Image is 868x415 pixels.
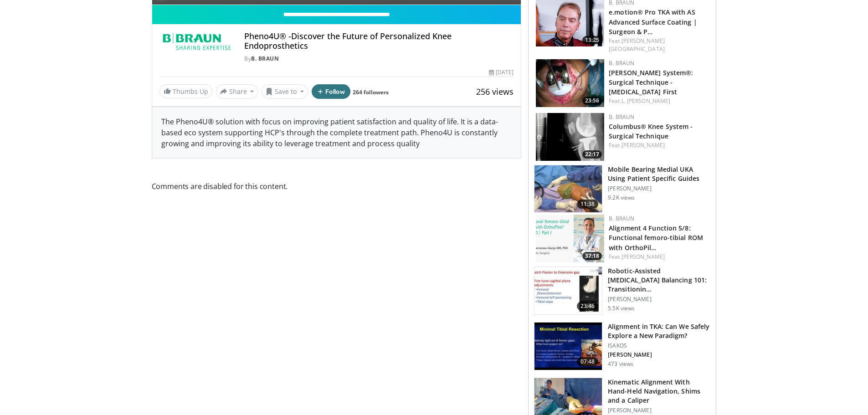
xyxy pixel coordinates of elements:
[534,323,602,370] img: f511714c-776f-4d2b-9992-7875d62f3a04.150x105_q85_crop-smart_upscale.jpg
[577,357,599,366] span: 07:48
[609,113,634,121] a: B. Braun
[608,185,710,192] p: [PERSON_NAME]
[536,113,604,161] img: dbbb5c7c-7579-451c-b42f-1be61474113b.150x105_q85_crop-smart_upscale.jpg
[159,31,234,53] img: B. Braun
[534,322,710,370] a: 07:48 Alignment in TKA: Can We Safely Explore a New Paradigm? ISAKOS [PERSON_NAME] 473 views
[609,122,693,140] a: Columbus® Knee System - Surgical Technique
[621,253,665,261] a: [PERSON_NAME]
[609,141,709,149] div: Feat.
[609,8,697,36] a: e.motion® Pro TKA with AS Advanced Surface Coating | Surgeon & P…
[621,141,665,149] a: [PERSON_NAME]
[536,59,604,107] img: 4a4d165b-5ed0-41ca-be29-71c5198e53ff.150x105_q85_crop-smart_upscale.jpg
[608,296,710,303] p: [PERSON_NAME]
[534,165,602,213] img: 316317_0000_1.png.150x105_q85_crop-smart_upscale.jpg
[582,150,602,159] span: 22:17
[251,55,279,62] a: B. Braun
[608,378,710,405] h3: Kinematic Alignment With Hand-Held Navigation, Shims and a Caliper
[577,302,599,311] span: 23:46
[536,215,604,262] img: cae30946-94ba-46e4-8324-f513dec1b43e.150x105_q85_crop-smart_upscale.jpg
[536,113,604,161] a: 22:17
[534,267,602,314] img: c67fd6fe-8bbb-4314-9acf-6b45f259eeae.150x105_q85_crop-smart_upscale.jpg
[609,68,693,96] a: [PERSON_NAME] System®: Surgical Technique - [MEDICAL_DATA] First
[216,84,258,99] button: Share
[489,68,514,77] div: [DATE]
[609,37,665,53] a: [PERSON_NAME][GEOGRAPHIC_DATA]
[582,36,602,44] span: 13:25
[577,200,599,209] span: 11:38
[244,31,514,51] h4: Pheno4U® -Discover the Future of Personalized Knee Endoprosthetics
[608,194,635,201] p: 9.2K views
[609,97,709,105] div: Feat.
[534,266,710,315] a: 23:46 Robotic-Assisted [MEDICAL_DATA] Balancing 101: Transitionin… [PERSON_NAME] 5.5K views
[262,84,308,99] button: Save to
[476,86,514,97] span: 256 views
[608,360,633,368] p: 473 views
[621,97,671,105] a: L. [PERSON_NAME]
[244,55,514,63] div: By
[609,215,634,222] a: B. Braun
[159,84,212,98] a: Thumbs Up
[582,252,602,260] span: 37:18
[608,407,710,414] p: [PERSON_NAME]
[152,180,522,192] span: Comments are disabled for this content.
[608,266,710,294] h3: Robotic-Assisted [MEDICAL_DATA] Balancing 101: Transitionin…
[312,84,351,99] button: Follow
[608,165,710,183] h3: Mobile Bearing Medial UKA Using Patient Specific Guides
[609,37,709,53] div: Feat.
[152,107,521,158] div: The Pheno4U® solution with focus on improving patient satisfaction and quality of life. It is a d...
[609,59,634,67] a: B. Braun
[353,88,389,96] a: 264 followers
[534,165,710,213] a: 11:38 Mobile Bearing Medial UKA Using Patient Specific Guides [PERSON_NAME] 9.2K views
[608,342,710,349] p: ISAKOS
[608,351,710,359] p: [PERSON_NAME]
[608,305,635,312] p: 5.5K views
[582,97,602,105] span: 23:56
[609,253,709,261] div: Feat.
[536,215,604,262] a: 37:18
[609,224,703,251] a: Alignment 4 Function 5/8: Functional femoro-tibial ROM with OrthoPil…
[608,322,710,340] h3: Alignment in TKA: Can We Safely Explore a New Paradigm?
[536,59,604,107] a: 23:56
